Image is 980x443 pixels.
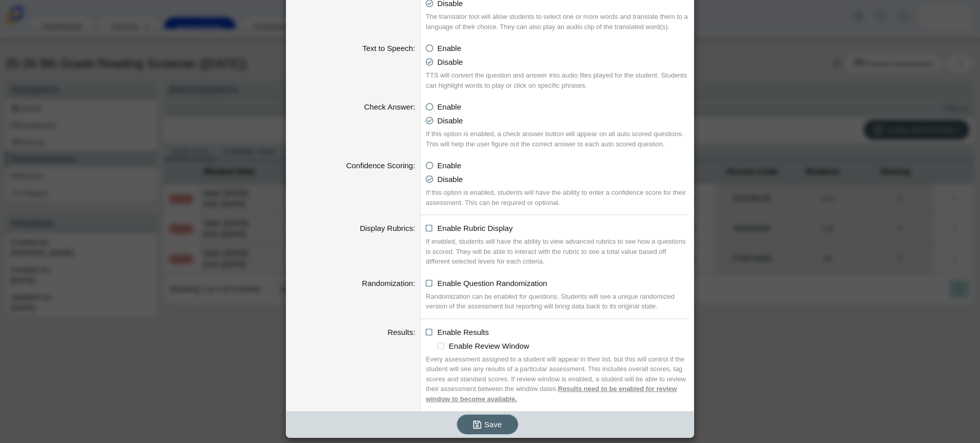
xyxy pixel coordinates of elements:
[426,385,677,403] u: Results need to be enabled for review window to become available.
[426,292,689,311] div: Randomization can be enabled for questions. Students will see a unique randomized version of the ...
[437,58,463,66] span: Disable
[437,328,489,336] span: Enable Results
[364,102,415,111] label: Check Answer
[362,44,415,53] label: Text to Speech
[437,279,547,288] span: Enable Question Randomization
[457,414,518,434] button: Save
[437,44,461,53] span: Enable
[437,161,461,170] span: Enable
[437,102,461,111] span: Enable
[437,116,463,125] span: Disable
[387,328,415,336] label: Results
[426,70,689,90] div: TTS will convert the question and answer into audio files played for the student. Students can hi...
[362,279,415,288] label: Randomization
[437,175,463,184] span: Disable
[426,12,689,32] div: The translator tool will allow students to select one or more words and translate them to a langu...
[426,129,689,149] div: If this option is enabled, a check answer button will appear on all auto scored questions. This w...
[426,188,689,207] div: If this option is enabled, students will have the ability to enter a confidence score for their a...
[484,420,502,429] span: Save
[426,237,689,267] div: If enabled, students will have the ability to view advanced rubrics to see how a questions is sco...
[360,224,415,232] label: Display Rubrics
[346,161,415,170] label: Confidence Scoring
[437,224,513,232] span: Enable Rubric Display
[426,354,689,404] div: Every assessment assigned to a student will appear in their list, but this will control if the st...
[449,342,529,350] span: Enable Review Window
